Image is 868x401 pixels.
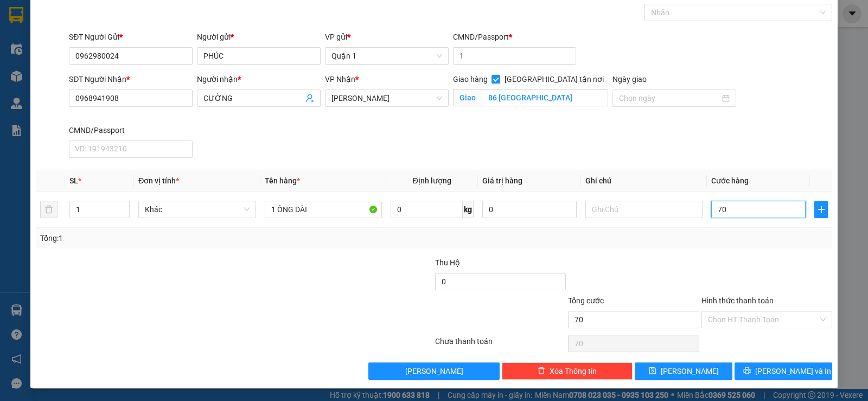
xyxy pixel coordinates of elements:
button: delete [40,201,58,218]
span: Đơn vị tính [138,176,179,185]
span: Giao [453,89,482,106]
span: SL [69,176,78,185]
span: printer [743,367,751,375]
span: [PERSON_NAME] [661,365,719,377]
span: Quận 1 [331,48,442,64]
label: Ngày giao [612,75,647,84]
span: [PERSON_NAME] và In [755,365,831,377]
div: VP gửi [325,31,449,43]
span: user-add [305,94,314,103]
span: Định lượng [413,176,451,185]
input: 0 [482,201,577,218]
div: CMND/Passport [453,31,577,43]
div: SĐT Người Nhận [69,73,193,85]
span: VP Nhận [325,75,355,84]
input: Ghi Chú [585,201,703,218]
button: plus [814,201,828,218]
input: VD: Bàn, Ghế [265,201,382,218]
div: Chưa thanh toán [434,335,567,354]
span: plus [815,205,827,214]
label: Hình thức thanh toán [701,296,774,305]
span: Thu Hộ [435,258,460,267]
span: [GEOGRAPHIC_DATA] tận nơi [500,73,608,85]
span: [PERSON_NAME] [405,365,463,377]
div: CMND/Passport [69,124,193,136]
span: Tên hàng [265,176,300,185]
th: Ghi chú [581,170,707,192]
button: printer[PERSON_NAME] và In [735,362,832,380]
span: Xóa Thông tin [550,365,597,377]
button: save[PERSON_NAME] [635,362,732,380]
div: Tổng: 1 [40,232,336,244]
span: Cước hàng [711,176,749,185]
span: kg [463,201,474,218]
span: Giao hàng [453,75,488,84]
button: [PERSON_NAME] [368,362,499,380]
div: Người nhận [197,73,321,85]
input: Giao tận nơi [482,89,609,106]
button: deleteXóa Thông tin [502,362,633,380]
span: Giá trị hàng [482,176,522,185]
div: SĐT Người Gửi [69,31,193,43]
span: delete [538,367,545,375]
span: Tổng cước [568,296,604,305]
span: save [649,367,656,375]
div: Người gửi [197,31,321,43]
input: Ngày giao [619,92,720,104]
span: Khác [145,201,249,218]
span: Lê Hồng Phong [331,90,442,106]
